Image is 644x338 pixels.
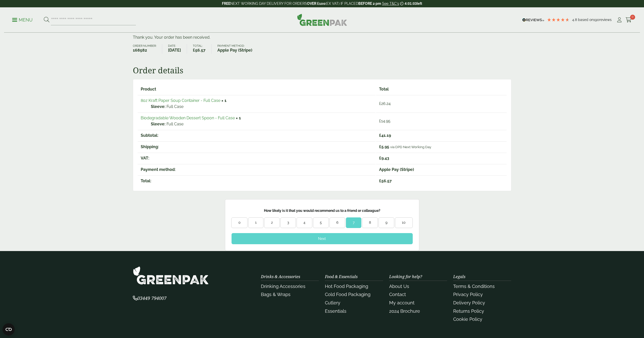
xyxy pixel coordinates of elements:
a: Cold Food Packaging [325,292,370,297]
span: Based on [578,18,593,22]
img: REVIEWS.io [522,18,544,22]
th: Product [138,84,376,95]
strong: BEFORE 2 pm [358,2,381,6]
a: Cutlery [325,300,340,305]
strong: × 1 [236,116,241,120]
div: 9 [379,220,394,225]
strong: [DATE] [168,47,181,53]
span: £ [379,119,381,123]
div: 6 [330,220,345,225]
bdi: 14.95 [379,119,390,123]
a: Privacy Policy [453,292,483,297]
a: 0 [626,16,632,24]
a: 8oz Kraft Paper Soup Container - Full Case [141,98,220,103]
span: £ [379,101,381,106]
small: via DPD Next Working Day [390,145,431,149]
i: My Account [616,17,622,22]
strong: × 1 [221,98,226,103]
div: 1 [248,220,263,225]
div: 0 [232,220,247,225]
div: 4 [297,220,312,225]
a: Bags & Wraps [261,292,290,297]
bdi: 56.57 [193,48,205,53]
span: 5.95 [379,144,389,149]
p: Menu [12,17,33,23]
th: Total: [138,175,376,186]
p: Thank you. Your order has been received. [133,34,511,40]
a: See T&C's [382,2,399,6]
a: 03449 794007 [133,296,167,301]
span: 190 [593,18,599,22]
span: 9.43 [379,156,389,161]
a: Delivery Policy [453,300,485,305]
li: Payment method: [217,44,258,53]
th: Payment method: [138,164,376,175]
div: 3 [281,220,296,225]
a: Hot Food Packaging [325,284,368,289]
td: Apple Pay (Stripe) [376,164,506,175]
strong: Sleeve: [151,104,165,110]
span: 4.8 [572,18,578,22]
span: £ [379,133,381,138]
span: 0 [630,15,635,20]
a: Cookie Policy [453,317,482,322]
div: Next [232,233,413,244]
div: 2 [264,220,279,225]
span: 4:01:03 [405,2,417,6]
a: Drinking Accessories [261,284,305,289]
span: left [417,2,422,6]
a: Contact [389,292,406,297]
strong: 168582 [133,47,156,53]
span: 41.19 [379,133,391,138]
img: GreenPak Supplies [133,266,209,285]
a: Biodegradable Wooden Dessert Spoon - Full Case [141,116,235,120]
li: Order number: [133,44,162,53]
a: Essentials [325,308,346,314]
div: 10 [395,220,412,225]
th: VAT: [138,153,376,164]
th: Total [376,84,506,95]
bdi: 26.24 [379,101,391,106]
button: Open CMP widget [3,323,15,335]
p: Full Case [151,121,373,127]
div: 7 [346,220,361,225]
a: Menu [12,17,33,22]
div: 8 [362,220,378,225]
a: My account [389,300,414,305]
h2: Order details [133,65,511,75]
p: Full Case [151,104,373,110]
strong: Apple Pay (Stripe) [217,47,252,53]
span: 03449 794007 [133,295,167,301]
strong: FREE [222,2,230,6]
li: Total: [193,44,212,53]
a: About Us [389,284,409,289]
strong: OVER £100 [307,2,325,6]
span: 56.57 [379,178,392,183]
th: Shipping: [138,141,376,152]
span: £ [379,144,381,149]
div: 5 [313,220,328,225]
span: £ [193,48,195,53]
th: Subtotal: [138,130,376,141]
a: Terms & Conditions [453,284,495,289]
span: £ [379,178,381,183]
i: Cart [626,17,632,22]
img: GreenPak Supplies [297,14,347,26]
span: reviews [599,18,612,22]
li: Date: [168,44,187,53]
strong: Sleeve: [151,121,165,127]
a: Returns Policy [453,308,484,314]
span: £ [379,156,381,161]
div: 4.79 Stars [547,17,570,22]
a: 2024 Brochure [389,308,420,314]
